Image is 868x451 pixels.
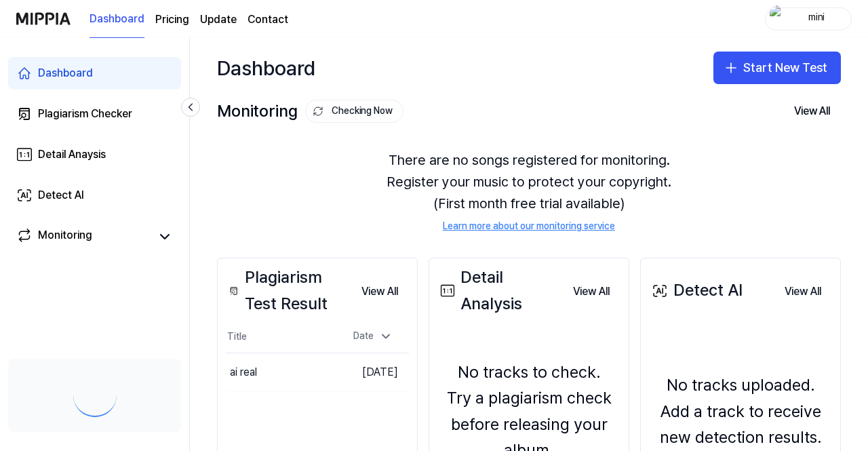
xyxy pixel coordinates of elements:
a: Detect AI [8,179,181,212]
a: Pricing [155,12,189,28]
div: Detail Anaysis [38,146,106,163]
button: profilemini [765,7,852,31]
button: View All [351,278,409,305]
a: View All [562,277,620,305]
button: View All [783,98,841,125]
a: View All [351,277,409,305]
img: profile [770,5,786,33]
a: Contact [248,12,288,28]
a: View All [774,277,832,305]
a: Monitoring [16,227,151,246]
div: ai real [230,364,257,380]
button: Checking Now [305,100,403,123]
a: Dashboard [90,1,144,38]
div: Plagiarism Test Result [226,264,351,317]
div: Monitoring [217,98,403,124]
button: View All [774,278,832,305]
div: No tracks uploaded. Add a track to receive new detection results. [649,372,832,450]
div: Detail Analysis [437,264,562,317]
th: Title [226,321,337,353]
button: Start New Test [713,52,841,84]
td: [DATE] [337,353,409,392]
a: Update [200,12,237,28]
div: There are no songs registered for monitoring. Register your music to protect your copyright. (Fir... [217,133,841,250]
div: Date [348,326,398,347]
a: Plagiarism Checker [8,98,181,130]
div: mini [790,11,843,26]
div: Detect AI [38,187,84,203]
div: Monitoring [38,227,92,246]
div: Plagiarism Checker [38,106,132,122]
a: Detail Anaysis [8,138,181,171]
div: Dashboard [38,65,93,81]
a: Learn more about our monitoring service [443,220,615,233]
button: View All [562,278,620,305]
div: Dashboard [217,52,315,84]
a: Dashboard [8,57,181,90]
div: Detect AI [649,277,743,303]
